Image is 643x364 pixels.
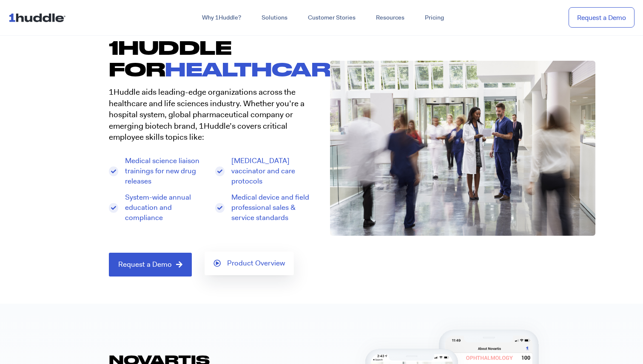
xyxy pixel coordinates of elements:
[229,192,313,223] span: Medical device and field professional sales & service standards
[9,9,69,25] img: ...
[109,37,321,80] h1: 1HUDDLE FOR
[298,10,366,25] a: Customer Stories
[205,251,294,275] a: Product Overview
[192,10,251,25] a: Why 1Huddle?
[109,253,192,277] a: Request a Demo
[569,7,634,28] a: Request a Demo
[227,260,285,267] span: Product Overview
[118,261,172,268] span: Request a Demo
[123,192,207,223] span: System-wide annual education and compliance
[366,10,415,25] a: Resources
[123,156,207,186] span: Medical science liaison trainings for new drug releases
[165,58,353,80] span: Healthcare.
[415,10,454,25] a: Pricing
[229,156,313,186] span: [MEDICAL_DATA] vaccinator and care protocols
[109,87,313,143] p: 1Huddle aids leading-edge organizations across the healthcare and life sciences industry. Whether...
[251,10,298,25] a: Solutions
